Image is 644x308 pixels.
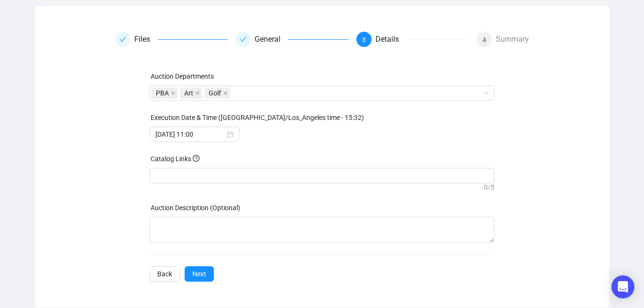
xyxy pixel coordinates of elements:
span: Art [184,88,193,98]
div: 3Details [356,32,469,47]
span: Golf [204,87,230,99]
div: General [235,32,348,47]
span: close [223,91,228,95]
span: PBA [156,88,169,98]
label: Auction Departments [151,72,214,80]
div: Open Intercom Messenger [611,275,634,298]
label: Auction Description (Optional) [151,204,240,212]
span: check [240,36,246,43]
div: Details [375,32,407,47]
div: 4Summary [477,32,529,47]
span: PBA [152,87,178,99]
label: Execution Date & Time (America/Los_Angeles time - 15:32) [151,114,364,121]
div: Files [134,32,158,47]
span: Next [192,269,206,279]
span: question-circle [193,155,199,162]
span: Golf [209,88,221,98]
div: General [255,32,288,47]
div: Summary [496,32,529,47]
span: close [171,91,176,95]
span: 3 [362,36,366,44]
button: Back [150,266,180,282]
span: close [195,91,200,95]
span: Art [180,87,202,99]
span: Back [157,269,172,279]
span: Catalog Links [151,155,199,163]
span: check [119,36,126,43]
button: Next [185,266,214,282]
div: Files [115,32,228,47]
input: Select date [155,129,225,140]
span: 4 [482,36,486,44]
div: 0 / 5 [150,183,494,191]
